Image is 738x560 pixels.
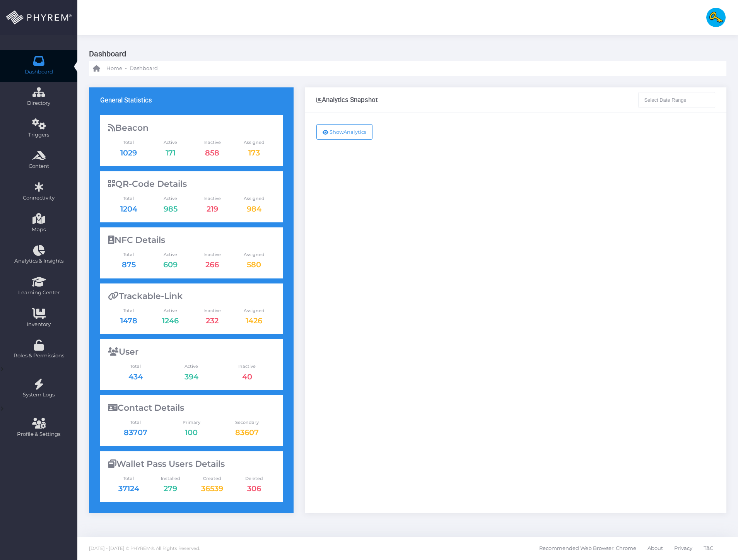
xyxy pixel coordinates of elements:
span: 306 [247,484,261,493]
span: Assigned [233,195,275,202]
input: Select Date Range [638,92,716,108]
span: Recommended Web Browser: Chrome [539,540,636,557]
span: Content [5,162,72,170]
span: [DATE] - [DATE] © PHYREM®. All Rights Reserved. [89,546,200,551]
a: 100 [185,428,198,437]
span: T&C [704,540,713,557]
span: Deleted [233,475,275,482]
span: Secondary [219,419,275,426]
span: Inactive [191,307,233,314]
a: 394 [184,372,198,381]
span: Home [106,65,122,72]
a: 171 [166,148,176,157]
a: 858 [205,148,219,157]
span: Assigned [233,139,275,146]
a: Dashboard [130,61,158,76]
a: 1029 [120,148,137,157]
a: 173 [248,148,260,157]
span: Assigned [233,251,275,258]
button: ShowAnalytics [316,124,372,140]
span: Active [150,139,191,146]
span: Created [191,475,233,482]
span: Triggers [5,131,72,139]
a: 1204 [120,204,137,213]
div: NFC Details [108,235,275,245]
span: Active [164,363,219,370]
a: 580 [247,260,261,269]
div: QR-Code Details [108,179,275,189]
span: Dashboard [25,68,53,76]
span: Dashboard [130,65,158,72]
span: Roles & Permissions [5,352,72,360]
a: 985 [164,204,178,213]
span: Primary [164,419,219,426]
span: Total [108,139,150,146]
a: 434 [128,372,143,381]
a: 83707 [124,428,147,437]
span: 37124 [118,484,139,493]
a: 219 [207,204,218,213]
div: Wallet Pass Users Details [108,459,275,469]
span: Privacy [674,540,692,557]
span: Profile & Settings [17,430,60,438]
div: Trackable-Link [108,291,275,301]
span: Active [150,195,191,202]
a: 875 [122,260,136,269]
a: About [647,537,663,560]
span: Assigned [233,307,275,314]
span: Inventory [5,321,72,328]
span: Connectivity [5,194,72,202]
span: Active [150,251,191,258]
span: Total [108,419,164,426]
span: Total [108,195,150,202]
a: Home [93,61,122,76]
a: T&C [704,537,713,560]
span: System Logs [5,391,72,399]
span: 36539 [201,484,223,493]
a: 609 [163,260,178,269]
span: Directory [5,99,72,107]
a: 83607 [235,428,259,437]
span: Inactive [191,195,233,202]
a: 266 [205,260,219,269]
a: 232 [206,316,219,325]
a: 1478 [120,316,137,325]
h3: General Statistics [100,96,152,104]
div: User [108,347,275,357]
span: Active [150,307,191,314]
span: Total [108,475,150,482]
a: 40 [242,372,252,381]
a: Recommended Web Browser: Chrome [539,537,636,560]
div: Analytics Snapshot [316,96,378,104]
span: About [647,540,663,557]
span: Total [108,251,150,258]
span: Inactive [191,139,233,146]
span: Total [108,307,150,314]
span: Analytics & Insights [5,257,72,265]
h3: Dashboard [89,46,721,61]
span: Inactive [191,251,233,258]
span: Maps [32,226,46,234]
a: 1246 [162,316,179,325]
span: 279 [164,484,177,493]
div: Contact Details [108,403,275,413]
span: Inactive [219,363,275,370]
a: 984 [247,204,261,213]
span: Total [108,363,164,370]
div: Beacon [108,123,275,133]
span: Show [330,129,343,135]
span: Installed [150,475,191,482]
a: 1426 [246,316,262,325]
span: Learning Center [5,289,72,297]
li: - [124,65,128,72]
a: Privacy [674,537,692,560]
